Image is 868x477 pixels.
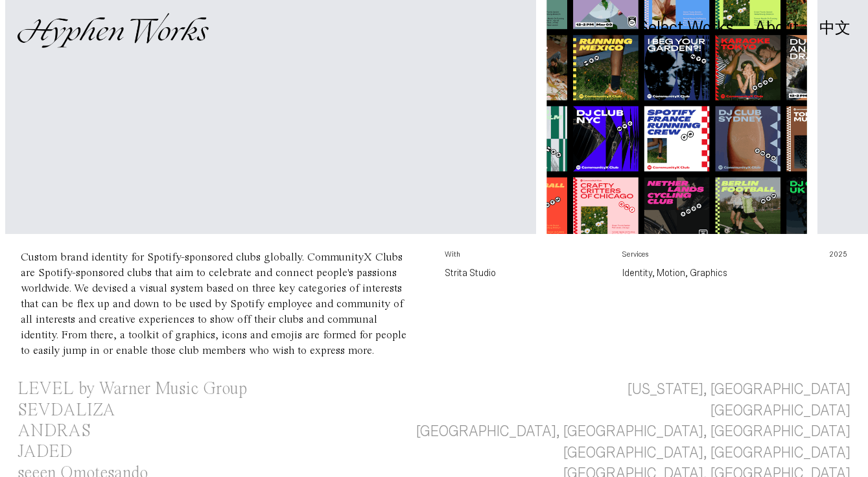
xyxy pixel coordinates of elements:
div: LEVEL by Warner Music Group [18,380,247,398]
a: Select Works [638,21,734,36]
p: Services [622,250,779,265]
img: Hyphen Works [18,13,209,48]
div: About [755,19,799,37]
div: Custom brand identity for Spotify-sponsored clubs globally. CommunityX Clubs are Spotify-sponsore... [21,251,406,356]
div: [GEOGRAPHIC_DATA], [GEOGRAPHIC_DATA], [GEOGRAPHIC_DATA] [416,421,850,442]
a: 中文 [819,21,850,35]
div: [GEOGRAPHIC_DATA], [GEOGRAPHIC_DATA] [563,443,850,463]
div: ANDRAS [18,423,91,440]
div: JADED [18,443,73,461]
a: About [755,21,799,36]
p: Strita Studio [445,265,602,281]
p: 2025 [800,250,847,265]
div: Select Works [638,19,734,37]
p: Identity, Motion, Graphics [622,265,779,281]
div: SEVDALIZA [18,402,115,419]
p: With [445,250,602,265]
div: [US_STATE], [GEOGRAPHIC_DATA] [628,379,850,400]
div: [GEOGRAPHIC_DATA] [710,401,850,421]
